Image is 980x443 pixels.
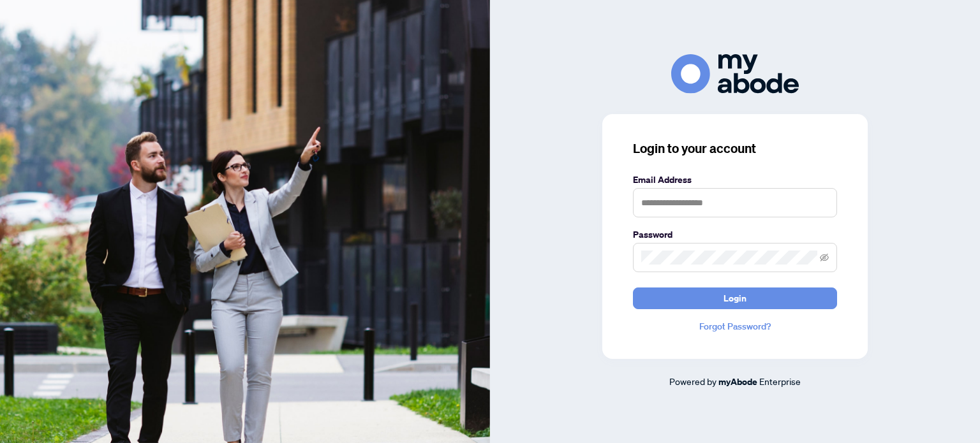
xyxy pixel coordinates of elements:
[633,140,837,157] h3: Login to your account
[759,375,801,387] span: Enterprise
[718,375,757,389] a: myAbode
[669,375,716,387] span: Powered by
[671,54,799,93] img: ma-logo
[633,287,837,309] button: Login
[820,253,829,262] span: eye-invisible
[724,288,746,309] span: Login
[633,173,837,187] label: Email Address
[633,319,837,333] a: Forgot Password?
[633,228,837,242] label: Password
